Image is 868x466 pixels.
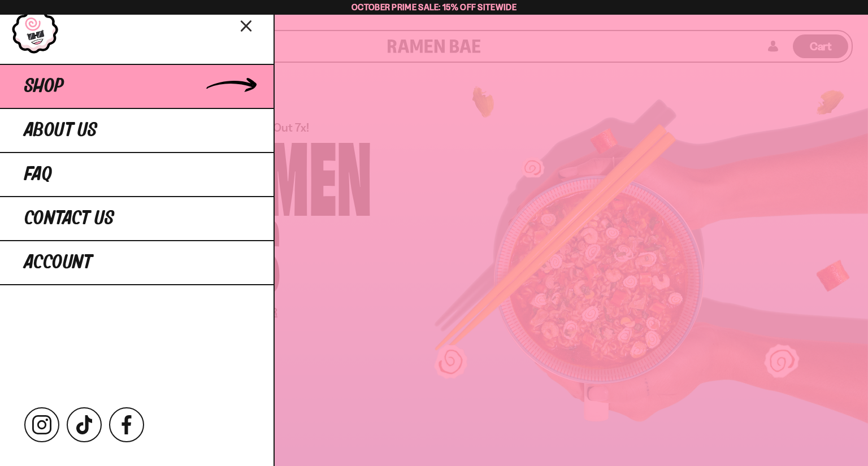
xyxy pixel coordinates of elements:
[24,208,114,229] span: Contact Us
[351,2,517,12] span: October Prime Sale: 15% off Sitewide
[24,164,52,185] span: FAQ
[24,76,64,97] span: Shop
[24,120,97,141] span: About Us
[237,15,257,35] button: Close menu
[24,252,92,273] span: Account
